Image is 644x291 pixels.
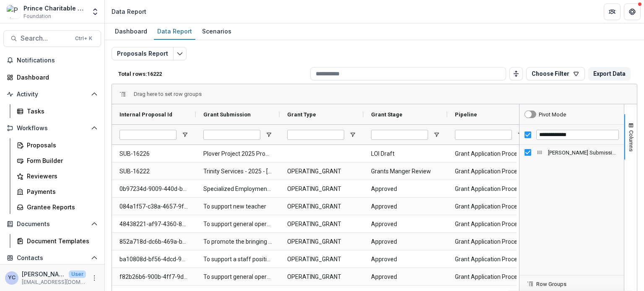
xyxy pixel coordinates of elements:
[371,251,440,268] span: Approved
[455,198,524,215] span: Grant Application Process
[8,275,16,281] div: Yena Choi
[119,233,188,250] span: 852a718d-dc6b-469a-bf22-e9dd5afbb16f
[23,4,86,13] div: Prince Charitable Trusts Sandbox
[199,25,235,37] div: Scenarios
[455,268,524,286] span: Grant Application Process
[371,111,402,118] span: Grant Stage
[119,251,188,268] span: ba10808d-bf56-4dcd-9282-69c5306a251f
[517,131,524,138] button: Open Filter Menu
[203,251,272,268] span: To support a staff position
[3,70,101,84] a: Dashboard
[455,163,524,180] span: Grant Application Process
[455,111,477,118] span: Pipeline
[23,13,51,20] span: Foundation
[27,237,94,245] div: Document Templates
[27,107,94,116] div: Tasks
[13,200,101,214] a: Grantee Reports
[154,25,195,37] div: Data Report
[3,30,101,47] button: Search...
[3,54,101,67] button: Notifications
[628,130,634,152] span: Columns
[119,198,188,215] span: 084a1f57-c38a-4657-9f03-a59cb243b51c
[173,47,187,60] button: Edit selected report
[287,111,316,118] span: Grant Type
[349,131,356,138] button: Open Filter Menu
[455,233,524,250] span: Grant Application Process
[21,34,70,42] span: Search...
[548,149,619,156] span: [PERSON_NAME] Submission Id
[119,145,188,162] span: SUB-16226
[203,268,272,286] span: To support general operating requirements
[455,180,524,198] span: Grant Application Process
[182,131,188,138] button: Open Filter Menu
[17,221,88,228] span: Documents
[17,125,88,132] span: Workflows
[371,198,440,215] span: Approved
[265,131,272,138] button: Open Filter Menu
[203,111,251,118] span: Grant Submission
[455,251,524,268] span: Grant Application Process
[119,216,188,233] span: 48438221-af97-4360-87ac-06889a8d20e3
[118,71,307,77] p: Total rows: 16222
[22,270,65,278] p: [PERSON_NAME]
[371,130,428,140] input: Grant Stage Filter Input
[17,73,94,82] div: Dashboard
[112,7,146,16] div: Data Report
[371,233,440,250] span: Approved
[287,163,356,180] span: OPERATING_GRANT
[13,138,101,152] a: Proposals
[526,67,585,80] button: Choose Filter
[588,67,631,80] button: Export Data
[119,163,188,180] span: SUB-16222
[3,88,101,101] button: Open Activity
[27,172,94,180] div: Reviewers
[112,23,151,40] a: Dashboard
[199,23,235,40] a: Scenarios
[203,145,272,162] span: Plover Project 2025 Proposal
[27,156,94,165] div: Form Builder
[371,180,440,198] span: Approved
[455,130,512,140] input: Pipeline Filter Input
[119,268,188,286] span: f82b26b6-900b-4ff7-9d0d-d721421b2db2
[69,270,86,278] p: User
[455,216,524,233] span: Grant Application Process
[287,233,356,250] span: OPERATING_GRANT
[203,130,260,140] input: Grant Submission Filter Input
[203,233,272,250] span: To promote the bringing together of prospective parents and children in need of placement
[13,234,101,248] a: Document Templates
[22,278,86,286] p: [EMAIL_ADDRESS][DOMAIN_NAME]
[112,25,151,37] div: Dashboard
[509,67,523,80] button: Toggle auto height
[371,268,440,286] span: Approved
[455,145,524,162] span: Grant Application Process
[89,3,101,20] button: Open entity switcher
[287,216,356,233] span: OPERATING_GRANT
[108,5,150,18] nav: breadcrumb
[287,268,356,286] span: OPERATING_GRANT
[371,163,440,180] span: Grants Manger Review
[119,111,172,118] span: Internal Proposal Id
[17,57,98,64] span: Notifications
[27,187,94,196] div: Payments
[13,154,101,167] a: Form Builder
[134,91,202,97] div: Row Groups
[371,145,440,162] span: LOI Draft
[287,180,356,198] span: OPERATING_GRANT
[604,3,621,20] button: Partners
[89,273,99,283] button: More
[154,23,195,40] a: Data Report
[536,130,619,140] input: Filter Columns Input
[3,251,101,265] button: Open Contacts
[287,251,356,268] span: OPERATING_GRANT
[203,216,272,233] span: To support general operating requirements
[13,169,101,183] a: Reviewers
[73,34,94,43] div: Ctrl + K
[3,217,101,231] button: Open Documents
[134,91,202,97] span: Drag here to set row groups
[27,141,94,149] div: Proposals
[519,147,624,157] div: Column List 1 Columns
[3,121,101,135] button: Open Workflows
[112,47,174,60] button: Proposals Report
[536,281,566,287] span: Row Groups
[624,3,641,20] button: Get Help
